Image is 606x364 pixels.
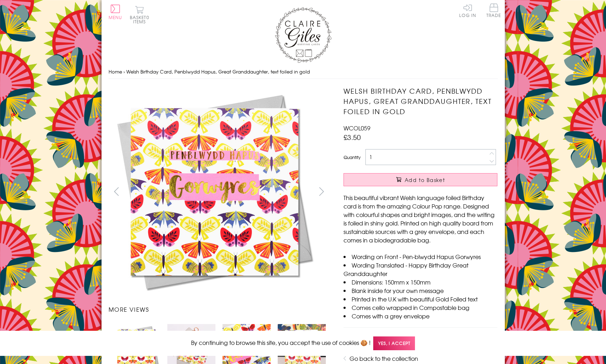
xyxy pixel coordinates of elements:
span: £3.50 [344,132,361,142]
li: Comes cello wrapped in Compostable bag [344,303,497,312]
li: Wording on Front - Pen-blwydd Hapus Gorwyres [344,252,497,261]
span: › [123,68,125,75]
button: prev [109,183,125,199]
label: Quantity [344,154,360,160]
span: Trade [486,4,501,17]
button: Menu [109,5,122,19]
a: Trade [486,4,501,19]
nav: breadcrumbs [109,65,498,79]
button: Add to Basket [344,173,497,186]
li: Printed in the U.K with beautiful Gold Foiled text [344,295,497,303]
h1: Welsh Birthday Card, Penblwydd Hapus, Great Granddaughter, text foiled in gold [344,86,497,116]
span: WCOL059 [344,124,370,132]
h3: More views [109,305,330,313]
li: Dimensions: 150mm x 150mm [344,278,497,286]
li: Comes with a grey envelope [344,312,497,320]
li: Wording Translated - Happy Birthday Great Granddaughter [344,261,497,278]
a: Log In [459,4,476,17]
img: Welsh Birthday Card, Penblwydd Hapus, Great Granddaughter, text foiled in gold [329,86,542,298]
button: Basket0 items [130,6,149,24]
span: Add to Basket [405,176,445,183]
a: Go back to the collection [350,354,418,363]
a: Home [109,68,122,75]
span: Yes, I accept [373,336,415,350]
span: Welsh Birthday Card, Penblwydd Hapus, Great Granddaughter, text foiled in gold [126,68,310,75]
button: next [313,183,329,199]
img: Welsh Birthday Card, Penblwydd Hapus, Great Granddaughter, text foiled in gold [108,86,321,298]
p: This beautiful vibrant Welsh language foiled Birthday card is from the amazing Colour Pop range. ... [344,193,497,244]
span: Menu [109,14,122,20]
li: Blank inside for your own message [344,286,497,295]
img: Claire Giles Greetings Cards [275,7,331,63]
span: 0 items [133,14,149,25]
